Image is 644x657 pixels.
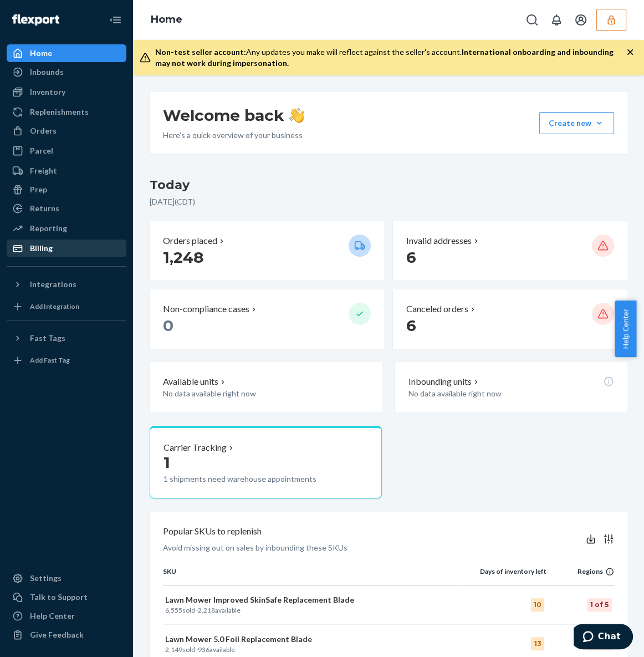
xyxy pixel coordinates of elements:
[155,47,626,69] div: Any updates you make will reflect against the seller's account.
[545,9,568,31] button: Open notifications
[7,569,126,587] a: Settings
[7,200,126,217] a: Returns
[408,375,472,388] p: Inbounding units
[163,375,218,388] p: Available units
[30,223,67,234] div: Reporting
[163,525,262,538] p: Popular SKUs to replenish
[521,9,543,31] button: Open Search Box
[7,162,126,180] a: Freight
[30,67,64,78] div: Inbounds
[163,567,456,585] th: SKU
[30,184,47,195] div: Prep
[7,44,126,62] a: Home
[150,196,627,207] p: [DATE] ( CDT )
[408,388,614,399] p: No data available right now
[570,9,592,31] button: Open account menu
[150,362,382,412] button: Available unitsNo data available right now
[539,112,614,134] button: Create new
[150,176,627,194] h3: Today
[30,165,57,176] div: Freight
[7,298,126,315] a: Add Integration
[7,63,126,81] a: Inbounds
[30,355,70,365] div: Add Fast Tag
[7,220,126,237] a: Reporting
[165,645,182,654] span: 2,149
[30,203,59,214] div: Returns
[155,47,246,57] span: Non-test seller account:
[165,634,454,645] p: Lawn Mower 5.0 Foil Replacement Blade
[393,289,627,349] button: Canceled orders 6
[198,606,215,614] span: 2,218
[30,629,84,640] div: Give Feedback
[163,130,304,141] p: Here’s a quick overview of your business
[406,303,468,315] p: Canceled orders
[30,106,89,118] div: Replenishments
[7,240,126,257] a: Billing
[587,598,612,612] div: 1 of 5
[30,48,52,59] div: Home
[163,316,173,335] span: 0
[7,122,126,140] a: Orders
[12,14,59,26] img: Flexport logo
[7,588,126,606] button: Talk to Support
[531,598,544,612] div: 10
[546,567,614,576] div: Regions
[30,145,53,156] div: Parcel
[456,567,546,585] th: Days of inventory left
[163,388,369,399] p: No data available right now
[7,142,126,160] a: Parcel
[7,83,126,101] a: Inventory
[30,610,75,622] div: Help Center
[163,235,217,247] p: Orders placed
[30,592,88,603] div: Talk to Support
[531,637,544,650] div: 13
[165,606,182,614] span: 6,555
[165,645,454,654] p: sold · available
[150,289,384,349] button: Non-compliance cases 0
[165,605,454,615] p: sold · available
[7,181,126,198] a: Prep
[406,235,472,247] p: Invalid addresses
[615,301,636,357] button: Help Center
[30,125,57,136] div: Orders
[165,594,454,605] p: Lawn Mower Improved SkinSafe Replacement Blade
[163,248,203,267] span: 1,248
[30,302,79,311] div: Add Integration
[7,607,126,625] a: Help Center
[104,9,126,31] button: Close Navigation
[163,303,249,315] p: Non-compliance cases
[574,624,633,651] iframe: Opens a widget where you can chat to one of our agents
[163,473,343,485] p: 1 shipments need warehouse appointments
[7,103,126,121] a: Replenishments
[142,4,191,36] ol: breadcrumbs
[30,243,53,254] div: Billing
[163,441,227,454] p: Carrier Tracking
[163,453,170,472] span: 1
[7,626,126,644] button: Give Feedback
[7,276,126,293] button: Integrations
[150,426,382,499] button: Carrier Tracking11 shipments need warehouse appointments
[406,316,416,335] span: 6
[7,329,126,347] button: Fast Tags
[30,279,76,290] div: Integrations
[289,108,304,123] img: hand-wave emoji
[151,13,182,26] a: Home
[30,86,65,98] div: Inventory
[163,105,304,125] h1: Welcome back
[395,362,627,412] button: Inbounding unitsNo data available right now
[7,352,126,369] a: Add Fast Tag
[393,221,627,281] button: Invalid addresses 6
[150,221,384,281] button: Orders placed 1,248
[30,333,65,344] div: Fast Tags
[198,645,209,654] span: 936
[30,573,62,584] div: Settings
[406,248,416,267] span: 6
[163,542,347,553] p: Avoid missing out on sales by inbounding these SKUs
